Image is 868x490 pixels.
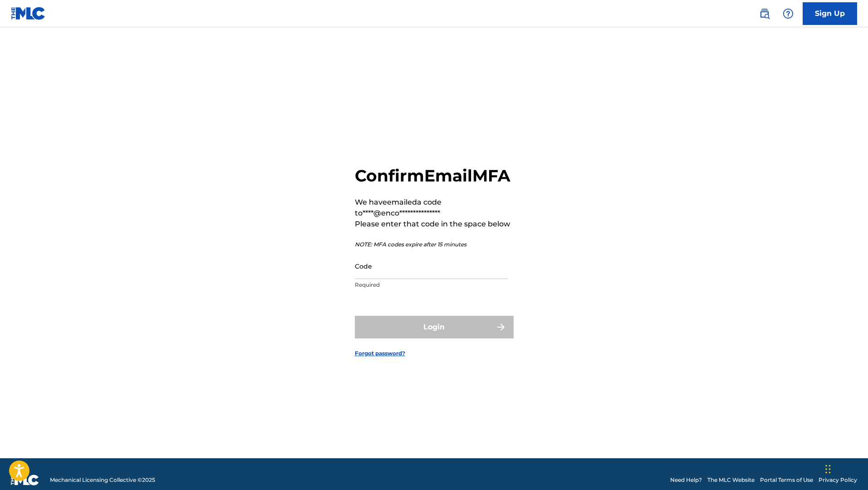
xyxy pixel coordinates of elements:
[11,7,46,20] img: MLC Logo
[759,8,770,19] img: search
[355,166,514,186] h2: Confirm Email MFA
[803,2,857,25] a: Sign Up
[50,476,155,484] span: Mechanical Licensing Collective © 2025
[755,5,774,23] a: Public Search
[760,476,813,484] a: Portal Terms of Use
[355,281,508,289] p: Required
[783,8,794,19] img: help
[707,476,755,484] a: The MLC Website
[779,5,797,23] div: Help
[670,476,702,484] a: Need Help?
[825,456,831,483] div: Drag
[11,475,39,485] img: logo
[355,240,514,249] p: NOTE: MFA codes expire after 15 minutes
[819,476,857,484] a: Privacy Policy
[823,446,868,490] iframe: Chat Widget
[355,219,514,230] p: Please enter that code in the space below
[355,349,405,358] a: Forgot password?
